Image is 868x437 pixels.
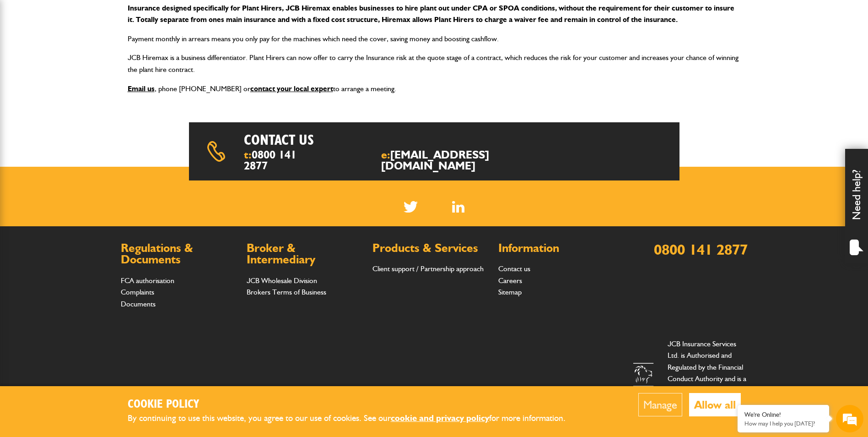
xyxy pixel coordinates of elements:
[250,84,333,93] a: contact your local expert
[128,83,741,95] p: , phone [PHONE_NUMBER] or to arrange a meeting.
[498,276,522,285] a: Careers
[452,201,464,213] img: Linked In
[744,420,822,427] p: How may I help you today?
[404,201,418,213] img: Twitter
[654,240,748,258] a: 0800 141 2877
[381,148,489,172] a: [EMAIL_ADDRESS][DOMAIN_NAME]
[128,84,155,93] a: Email us
[128,52,741,75] p: JCB Hiremax is a business differentiator. Plant Hirers can now offer to carry the Insurance risk ...
[498,288,522,296] a: Sitemap
[128,398,581,412] h2: Cookie Policy
[668,338,748,420] p: JCB Insurance Services Ltd. is Authorised and Regulated by the Financial Conduct Authority and is...
[121,300,156,308] a: Documents
[372,264,484,273] a: Client support / Partnership approach
[121,288,154,296] a: Complaints
[128,2,741,26] p: Insurance designed specifically for Plant Hirers, JCB Hiremax enables businesses to hire plant ou...
[247,276,317,285] a: JCB Wholesale Division
[744,411,822,419] div: We're Online!
[638,393,682,416] button: Manage
[372,242,489,254] h2: Products & Services
[381,149,535,171] span: e:
[244,148,297,172] a: 0800 141 2877
[244,149,304,171] span: t:
[121,276,174,285] a: FCA authorisation
[689,393,741,416] button: Allow all
[452,201,464,213] a: LinkedIn
[391,413,489,423] a: cookie and privacy policy
[121,242,237,266] h2: Regulations & Documents
[247,288,326,296] a: Brokers Terms of Business
[247,242,363,266] h2: Broker & Intermediary
[244,131,458,149] h2: Contact us
[128,411,581,426] p: By continuing to use this website, you agree to our use of cookies. See our for more information.
[845,149,868,263] div: Need help?
[498,264,530,273] a: Contact us
[128,33,741,45] p: Payment monthly in arrears means you only pay for the machines which need the cover, saving money...
[498,242,615,254] h2: Information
